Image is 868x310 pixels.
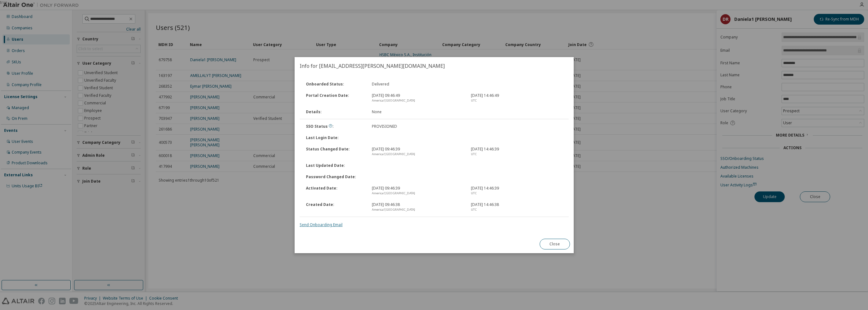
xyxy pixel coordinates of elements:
div: UTC [471,152,562,157]
div: Password Changed Date : [302,174,368,179]
div: Onboarded Status : [302,82,368,87]
button: Close [539,239,570,249]
div: [DATE] 09:46:39 [368,186,467,196]
div: [DATE] 14:46:38 [467,202,566,212]
div: [DATE] 09:46:38 [368,202,467,212]
div: Details : [302,109,368,114]
div: UTC [471,191,562,196]
h2: Info for [EMAIL_ADDRESS][PERSON_NAME][DOMAIN_NAME] [295,57,574,75]
div: SSO Status : [302,124,368,129]
div: Delivered [368,82,467,87]
div: America/[GEOGRAPHIC_DATA] [372,207,463,212]
div: America/[GEOGRAPHIC_DATA] [372,152,463,157]
div: [DATE] 14:46:39 [467,147,566,157]
div: UTC [471,98,562,103]
div: PROVISIONED [368,124,467,129]
div: [DATE] 09:46:39 [368,147,467,157]
div: [DATE] 14:46:49 [467,93,566,103]
div: UTC [471,207,562,212]
div: Last Login Date : [302,135,368,140]
div: Created Date : [302,202,368,212]
div: Status Changed Date : [302,147,368,157]
a: Send Onboarding Email [300,222,343,227]
div: [DATE] 09:46:49 [368,93,467,103]
div: [DATE] 14:46:39 [467,186,566,196]
div: Activated Date : [302,186,368,196]
div: Portal Creation Date : [302,93,368,103]
div: None [368,109,467,114]
div: Last Updated Date : [302,163,368,168]
div: America/[GEOGRAPHIC_DATA] [372,98,463,103]
div: America/[GEOGRAPHIC_DATA] [372,191,463,196]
